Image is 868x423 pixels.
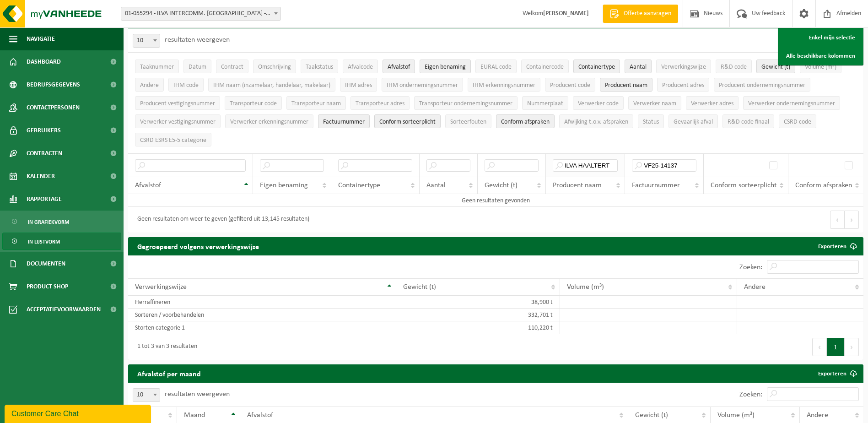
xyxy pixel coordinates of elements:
button: Next [845,211,859,229]
iframe: chat widget [5,403,153,423]
button: Gewicht (t)Gewicht (t): Activate to sort [756,60,795,73]
span: Afwijking t.o.v. afspraken [564,119,628,125]
span: Producent ondernemingsnummer [719,82,805,89]
button: ContainercodeContainercode: Activate to sort [521,60,569,73]
span: CSRD code [784,119,811,125]
span: Verwerker code [578,100,619,107]
button: IHM adresIHM adres: Activate to sort [340,78,377,92]
span: 01-055294 - ILVA INTERCOMM. EREMBODEGEM - EREMBODEGEM [121,7,281,21]
span: Transporteur naam [291,100,341,107]
a: In grafiekvorm [2,213,121,230]
span: Sorteerfouten [450,119,486,125]
span: 10 [133,389,160,401]
span: Contactpersonen [27,96,80,119]
button: Transporteur ondernemingsnummerTransporteur ondernemingsnummer : Activate to sort [414,96,518,110]
span: Producent naam [605,82,647,89]
span: R&D code finaal [728,119,769,125]
span: Dashboard [27,50,61,73]
h2: Gegroepeerd volgens verwerkingswijze [128,237,268,255]
label: Zoeken: [739,391,762,398]
span: IHM code [173,82,199,89]
span: Andere [807,412,828,419]
span: Producent vestigingsnummer [140,100,215,107]
td: 332,701 t [396,309,560,321]
span: Bedrijfsgegevens [27,73,80,96]
span: Maand [184,412,205,419]
span: Documenten [27,252,65,275]
span: Product Shop [27,275,68,298]
span: Conform sorteerplicht [711,182,776,189]
span: Containercode [526,64,564,70]
span: Verwerker naam [633,100,676,107]
span: Eigen benaming [425,64,466,70]
span: Gewicht (t) [485,182,518,189]
span: Producent code [550,82,590,89]
span: Containertype [338,182,380,189]
span: Taaknummer [140,64,174,70]
button: Conform sorteerplicht : Activate to sort [374,114,441,128]
button: Verwerker vestigingsnummerVerwerker vestigingsnummer: Activate to sort [135,114,221,128]
button: SorteerfoutenSorteerfouten: Activate to sort [445,114,491,128]
button: OmschrijvingOmschrijving: Activate to sort [253,60,296,73]
span: Contract [221,64,243,70]
span: 10 [133,388,160,402]
button: Producent codeProducent code: Activate to sort [545,78,595,92]
a: Enkel mijn selectie [779,28,862,47]
button: AndereAndere: Activate to sort [135,78,164,92]
span: Eigen benaming [260,182,308,189]
td: Sorteren / voorbehandelen [128,309,396,321]
span: Andere [140,82,159,89]
div: Geen resultaten om weer te geven (gefilterd uit 13,145 resultaten) [133,211,309,228]
span: IHM ondernemingsnummer [387,82,458,89]
span: 10 [133,34,160,48]
span: IHM naam (inzamelaar, handelaar, makelaar) [213,82,330,89]
button: Gevaarlijk afval : Activate to sort [669,114,718,128]
button: NummerplaatNummerplaat: Activate to sort [522,96,568,110]
span: Gevaarlijk afval [674,119,713,125]
span: Rapportage [27,188,62,211]
span: Verwerker adres [691,100,733,107]
button: EURAL codeEURAL code: Activate to sort [475,60,517,73]
td: 38,900 t [396,296,560,309]
span: Verwerker vestigingsnummer [140,119,216,125]
td: Storten categorie 1 [128,321,396,334]
button: Afwijking t.o.v. afsprakenAfwijking t.o.v. afspraken: Activate to sort [559,114,633,128]
a: Exporteren [811,237,863,255]
button: AantalAantal: Activate to sort [625,60,652,73]
button: Producent naamProducent naam: Activate to sort [600,78,652,92]
span: Kalender [27,165,55,188]
span: Transporteur adres [356,100,404,107]
button: AfvalstofAfvalstof: Activate to invert sorting [383,60,415,73]
span: CSRD ESRS E5-5 categorie [140,137,206,144]
button: Producent adresProducent adres: Activate to sort [657,78,709,92]
label: resultaten weergeven [165,390,230,398]
span: Aantal [630,64,647,70]
span: Afvalstof [247,412,273,419]
span: 01-055294 - ILVA INTERCOMM. EREMBODEGEM - EREMBODEGEM [121,7,280,20]
span: Verwerkingswijze [661,64,706,70]
button: IHM ondernemingsnummerIHM ondernemingsnummer: Activate to sort [382,78,463,92]
button: Previous [830,211,845,229]
button: ContainertypeContainertype: Activate to sort [573,60,620,73]
span: Conform afspraken [501,119,550,125]
button: TaakstatusTaakstatus: Activate to sort [301,60,338,73]
button: AfvalcodeAfvalcode: Activate to sort [343,60,378,73]
button: Transporteur naamTransporteur naam: Activate to sort [286,96,346,110]
strong: [PERSON_NAME] [543,10,589,17]
span: Transporteur ondernemingsnummer [419,100,512,107]
button: DatumDatum: Activate to sort [183,60,211,73]
span: Verwerker erkenningsnummer [230,119,308,125]
button: IHM erkenningsnummerIHM erkenningsnummer: Activate to sort [468,78,540,92]
button: IHM codeIHM code: Activate to sort [168,78,204,92]
div: 1 tot 3 van 3 resultaten [133,339,197,355]
button: Conform afspraken : Activate to sort [496,114,555,128]
span: Afvalcode [348,64,373,70]
button: VerwerkingswijzeVerwerkingswijze: Activate to sort [656,60,711,73]
span: IHM adres [345,82,372,89]
button: Eigen benamingEigen benaming: Activate to sort [420,60,471,73]
button: FactuurnummerFactuurnummer: Activate to sort [318,114,370,128]
button: CSRD ESRS E5-5 categorieCSRD ESRS E5-5 categorie: Activate to sort [135,133,211,146]
span: R&D code [721,64,747,70]
button: Transporteur codeTransporteur code: Activate to sort [225,96,282,110]
a: Exporteren [811,364,863,383]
